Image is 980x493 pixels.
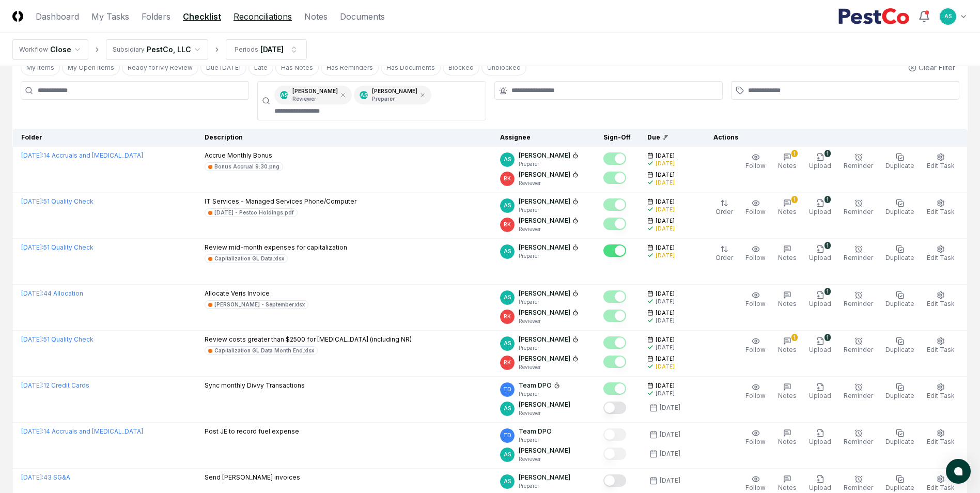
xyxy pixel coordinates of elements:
[660,430,680,439] div: [DATE]
[21,197,94,205] a: [DATE]:51 Quality Check
[519,446,570,455] p: [PERSON_NAME]
[113,45,145,54] div: Subsidiary
[825,334,831,341] div: 1
[791,150,798,157] div: 1
[925,197,957,219] button: Edit Task
[660,403,680,412] div: [DATE]
[776,243,799,265] button: Notes
[838,8,910,25] img: PestCo logo
[883,381,916,403] button: Duplicate
[715,208,733,215] span: Order
[214,209,294,217] div: [DATE] - Pestco Holdings.pdf
[776,289,799,311] button: Notes
[885,392,914,399] span: Duplicate
[519,243,570,252] p: [PERSON_NAME]
[603,448,626,460] button: Mark complete
[519,289,570,298] p: [PERSON_NAME]
[778,254,797,261] span: Notes
[656,336,675,344] span: [DATE]
[443,60,479,75] button: Blocked
[519,151,570,160] p: [PERSON_NAME]
[205,427,299,436] p: Post JE to record fuel expense
[519,390,560,398] p: Preparer
[519,335,570,344] p: [PERSON_NAME]
[36,10,79,23] a: Dashboard
[656,298,675,305] div: [DATE]
[519,160,579,168] p: Preparer
[504,294,511,301] span: AS
[21,335,94,343] a: [DATE]:51 Quality Check
[809,254,831,261] span: Upload
[776,381,799,403] button: Notes
[656,382,675,390] span: [DATE]
[200,60,246,75] button: Due Today
[885,300,914,307] span: Duplicate
[492,129,595,147] th: Assignee
[603,356,626,368] button: Mark complete
[883,151,916,173] button: Duplicate
[205,254,288,263] a: Capitalization GL Data.xlsx
[205,243,347,252] p: Review mid-month expenses for capitalization
[927,254,955,261] span: Edit Task
[519,473,570,482] p: [PERSON_NAME]
[809,162,831,170] span: Upload
[235,45,258,54] div: Periods
[844,162,873,170] span: Reminder
[656,244,675,252] span: [DATE]
[504,175,511,182] span: RK
[21,381,43,389] span: [DATE] :
[844,300,873,307] span: Reminder
[205,289,308,298] p: Allocate Veris Invoice
[603,310,626,322] button: Mark complete
[745,392,766,399] span: Follow
[519,381,552,390] p: Team DPO
[883,197,916,219] button: Duplicate
[656,290,675,298] span: [DATE]
[842,197,875,219] button: Reminder
[503,432,511,439] span: TD
[842,335,875,357] button: Reminder
[885,254,914,261] span: Duplicate
[603,172,626,184] button: Mark complete
[214,347,314,355] div: Capitalization GL Data Month End.xlsx
[660,476,680,485] div: [DATE]
[504,248,511,255] span: AS
[519,455,570,463] p: Reviewer
[842,381,875,403] button: Reminder
[183,10,221,23] a: Checklist
[519,308,570,317] p: [PERSON_NAME]
[205,208,298,217] a: [DATE] - Pestco Holdings.pdf
[504,202,511,209] span: AS
[21,151,143,159] a: [DATE]:14 Accruals and [MEDICAL_DATA]
[842,427,875,449] button: Reminder
[504,221,511,228] span: RK
[925,335,957,357] button: Edit Task
[745,208,766,215] span: Follow
[656,252,675,259] div: [DATE]
[885,438,914,445] span: Duplicate
[504,359,511,366] span: RK
[927,346,955,353] span: Edit Task
[603,152,626,165] button: Mark complete
[519,216,570,225] p: [PERSON_NAME]
[504,156,511,163] span: AS
[196,129,492,147] th: Description
[360,91,367,99] span: AS
[745,484,766,491] span: Follow
[791,196,798,203] div: 1
[122,60,198,75] button: Ready for My Review
[743,151,768,173] button: Follow
[745,162,766,170] span: Follow
[340,10,385,23] a: Documents
[504,405,511,412] span: AS
[21,427,143,435] a: [DATE]:14 Accruals and [MEDICAL_DATA]
[205,381,305,390] p: Sync monthly Divvy Transactions
[656,225,675,233] div: [DATE]
[778,438,797,445] span: Notes
[205,162,283,171] a: Bonus Accrual 9.30.png
[205,346,318,355] a: Capitalization GL Data Month End.xlsx
[504,340,511,347] span: AS
[925,289,957,311] button: Edit Task
[809,300,831,307] span: Upload
[883,427,916,449] button: Duplicate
